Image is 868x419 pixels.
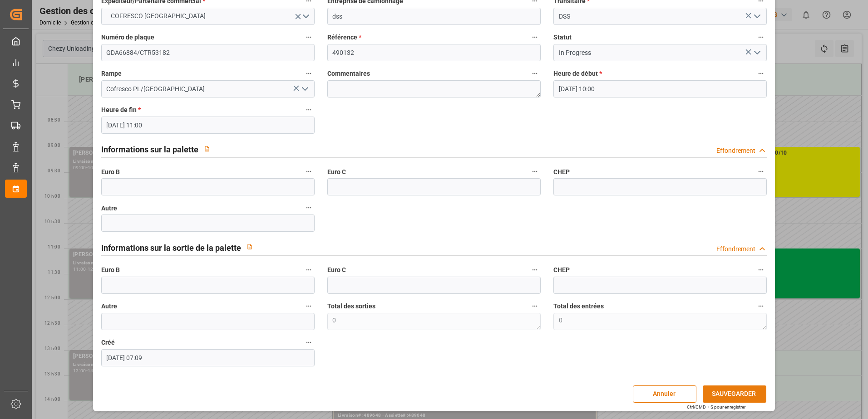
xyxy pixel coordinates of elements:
[101,266,120,273] font: Euro B
[101,143,198,156] h2: Informations sur la palette
[553,70,598,77] font: Heure de début
[553,313,767,330] textarea: 0
[633,385,696,403] button: Annuler
[101,80,315,97] input: Type à rechercher/sélectionner
[687,404,745,410] div: Ctrl/CMD + S pour enregistrer
[716,244,755,254] div: Effondrement
[303,264,315,276] button: Euro B
[750,10,764,24] button: Ouvrir le menu
[241,238,258,255] button: View description
[101,339,115,346] font: Créé
[755,166,767,177] button: CHEP
[327,313,541,330] textarea: 0
[327,266,346,273] font: Euro C
[327,302,375,310] font: Total des sorties
[755,31,767,43] button: Statut
[755,300,767,312] button: Total des entrées
[303,166,315,177] button: Euro B
[303,31,315,43] button: Numéro de plaque
[101,117,315,134] input: JJ-MM-AAAA HH :MM
[101,106,137,113] font: Heure de fin
[529,264,541,276] button: Euro C
[101,349,315,366] input: JJ-MM-AAAA HH :MM
[297,82,311,96] button: Ouvrir le menu
[303,202,315,214] button: Autre
[303,336,315,348] button: Créé
[303,300,315,312] button: Autre
[327,168,346,175] font: Euro C
[101,302,117,310] font: Autre
[703,385,766,403] button: SAUVEGARDER
[529,31,541,43] button: Référence *
[716,146,755,156] div: Effondrement
[101,70,122,77] font: Rampe
[553,266,570,273] font: CHEP
[303,68,315,79] button: Rampe
[755,68,767,79] button: Heure de début *
[101,242,241,254] h2: Informations sur la sortie de la palette
[553,34,572,41] font: Statut
[303,104,315,116] button: Heure de fin *
[529,166,541,177] button: Euro C
[101,34,154,41] font: Numéro de plaque
[755,264,767,276] button: CHEP
[553,80,767,97] input: JJ-MM-AAAA HH :MM
[327,70,370,77] font: Commentaires
[553,44,767,61] input: Type à rechercher/sélectionner
[101,168,120,175] font: Euro B
[101,205,117,212] font: Autre
[553,168,570,175] font: CHEP
[198,140,216,157] button: View description
[529,68,541,79] button: Commentaires
[750,46,764,60] button: Ouvrir le menu
[106,11,210,21] span: COFRESCO [GEOGRAPHIC_DATA]
[529,300,541,312] button: Total des sorties
[327,34,357,41] font: Référence
[101,8,315,25] button: Ouvrir le menu
[553,302,604,310] font: Total des entrées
